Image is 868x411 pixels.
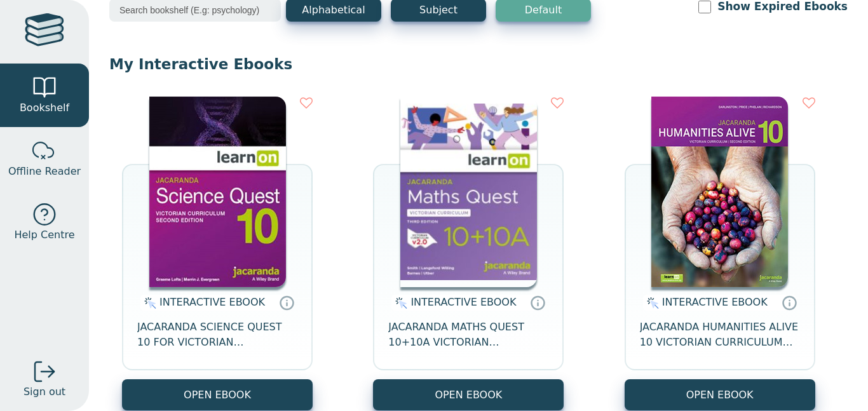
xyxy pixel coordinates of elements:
img: interactive.svg [140,295,156,311]
img: b7253847-5288-ea11-a992-0272d098c78b.jpg [149,97,286,287]
img: 1499aa3b-a4b8-4611-837d-1f2651393c4c.jpg [400,97,537,287]
span: JACARANDA SCIENCE QUEST 10 FOR VICTORIAN CURRICULUM LEARNON 2E EBOOK [137,320,297,350]
span: Offline Reader [8,164,81,179]
a: Interactive eBooks are accessed online via the publisher’s portal. They contain interactive resou... [530,295,545,310]
p: My Interactive Ebooks [109,55,848,74]
span: JACARANDA HUMANITIES ALIVE 10 VICTORIAN CURRICULUM LEARNON EBOOK 2E [640,320,800,350]
span: Help Centre [14,227,74,243]
button: OPEN EBOOK [373,379,564,410]
a: Interactive eBooks are accessed online via the publisher’s portal. They contain interactive resou... [279,295,294,310]
a: Interactive eBooks are accessed online via the publisher’s portal. They contain interactive resou... [782,295,797,310]
span: INTERACTIVE EBOOK [159,296,265,308]
img: 73e64749-7c91-e911-a97e-0272d098c78b.jpg [651,97,788,287]
img: interactive.svg [391,295,407,311]
img: interactive.svg [643,295,659,311]
span: Sign out [24,384,65,400]
button: OPEN EBOOK [625,379,815,410]
span: INTERACTIVE EBOOK [410,296,516,308]
button: OPEN EBOOK [122,379,313,410]
span: Bookshelf [20,100,69,116]
span: JACARANDA MATHS QUEST 10+10A VICTORIAN CURRICULUM LEARNON EBOOK 3E [388,320,548,350]
span: INTERACTIVE EBOOK [662,296,768,308]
